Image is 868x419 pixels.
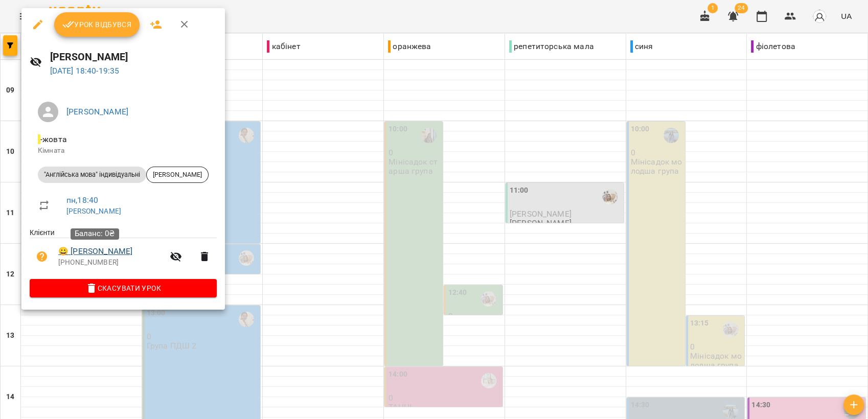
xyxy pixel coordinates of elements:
div: [PERSON_NAME] [146,167,209,183]
button: Скасувати Урок [30,279,217,297]
span: Урок відбувся [62,18,132,31]
p: Кімната [38,146,209,156]
span: "Англійська мова" індивідуальні [38,170,146,179]
a: пн , 18:40 [66,195,98,205]
ul: Клієнти [30,227,217,278]
h6: [PERSON_NAME] [50,49,217,65]
span: - жовта [38,134,69,144]
span: [PERSON_NAME] [147,170,208,179]
span: Баланс: 0₴ [75,229,115,238]
a: [PERSON_NAME] [66,107,128,117]
p: [PHONE_NUMBER] [58,258,164,268]
span: Скасувати Урок [38,282,209,294]
button: Візит ще не сплачено. Додати оплату? [30,244,54,269]
a: [DATE] 18:40-19:35 [50,66,120,76]
a: 😀 [PERSON_NAME] [58,245,132,258]
a: [PERSON_NAME] [66,207,121,215]
button: Урок відбувся [54,12,140,37]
